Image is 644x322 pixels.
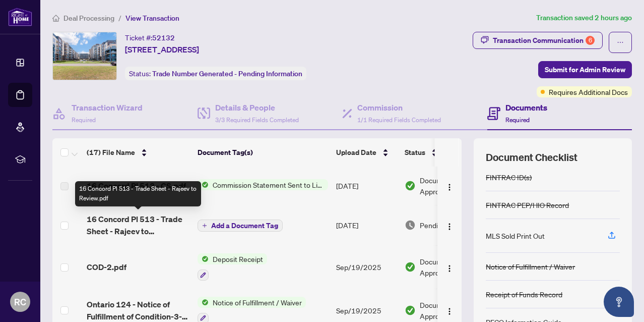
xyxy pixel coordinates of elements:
img: Logo [445,307,454,315]
img: Document Status [405,180,416,191]
img: Status Icon [198,179,209,190]
span: (17) File Name [87,147,135,158]
div: Receipt of Funds Record [486,289,562,300]
th: (17) File Name [83,138,194,167]
span: home [52,15,59,22]
span: 16 Concord Pl 513 - Trade Sheet - Rajeev to Review.pdf [87,213,189,237]
img: Document Status [405,305,416,316]
span: 52132 [152,33,175,42]
button: Add a Document Tag [198,220,283,232]
button: Submit for Admin Review [538,61,632,78]
span: Required [72,116,96,124]
article: Transaction saved 2 hours ago [536,12,632,24]
span: COD-2.pdf [87,261,126,273]
span: Upload Date [336,147,376,158]
img: Document Status [405,220,416,231]
img: Logo [445,183,454,191]
span: Trade Number Generated - Pending Information [152,69,302,78]
button: Transaction Communication6 [473,32,603,49]
span: Deposit Receipt [209,253,267,264]
h4: Commission [357,101,441,114]
button: Logo [441,259,458,275]
span: Submit for Admin Review [545,62,625,78]
span: Document Checklist [486,150,577,165]
span: 1/1 Required Fields Completed [357,116,441,124]
span: Notice of Fulfillment / Waiver [209,297,306,308]
span: Document Approved [420,175,482,197]
li: / [118,12,121,24]
div: Ticket #: [125,32,175,43]
span: Requires Additional Docs [549,86,628,97]
div: FINTRAC PEP/HIO Record [486,199,569,210]
h4: Transaction Wizard [72,101,143,114]
span: plus [202,223,207,228]
span: Commission Statement Sent to Listing Brokerage [209,179,328,190]
img: Status Icon [198,253,209,264]
th: Document Tag(s) [194,138,332,167]
div: Status: [125,67,306,80]
span: ellipsis [617,39,624,46]
span: Status [405,147,425,158]
th: Upload Date [332,138,401,167]
span: 16 Concord Pl 513 - CS.pdf [87,180,186,192]
div: 6 [586,36,595,45]
td: [DATE] [332,167,401,205]
span: 3/3 Required Fields Completed [215,116,299,124]
button: Logo [441,302,458,318]
span: View Transaction [125,14,179,23]
img: Status Icon [198,297,209,308]
h4: Documents [505,101,547,114]
button: Logo [441,217,458,233]
span: Deal Processing [63,14,114,23]
div: MLS Sold Print Out [486,230,545,241]
img: Logo [445,264,454,273]
button: Open asap [604,287,634,317]
button: Status IconDeposit Receipt [198,253,267,281]
span: Add a Document Tag [211,222,278,229]
td: [DATE] [332,205,401,245]
button: Status IconCommission Statement Sent to Listing Brokerage [198,179,328,190]
span: [STREET_ADDRESS] [125,43,199,56]
img: logo [8,8,32,26]
div: Notice of Fulfillment / Waiver [486,261,575,272]
h4: Details & People [215,101,299,114]
span: Document Approved [420,299,482,321]
img: Logo [445,223,454,231]
span: Pending Review [420,220,470,231]
div: Transaction Communication [493,32,595,48]
span: Document Approved [420,256,482,278]
span: Required [505,116,530,124]
img: Document Status [405,261,416,273]
button: Logo [441,178,458,194]
th: Status [401,138,486,167]
span: RC [14,295,26,309]
div: 16 Concord Pl 513 - Trade Sheet - Rajeev to Review.pdf [75,181,201,206]
img: IMG-X12361058_1.jpg [53,32,116,80]
div: FINTRAC ID(s) [486,172,532,183]
td: Sep/19/2025 [332,245,401,289]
